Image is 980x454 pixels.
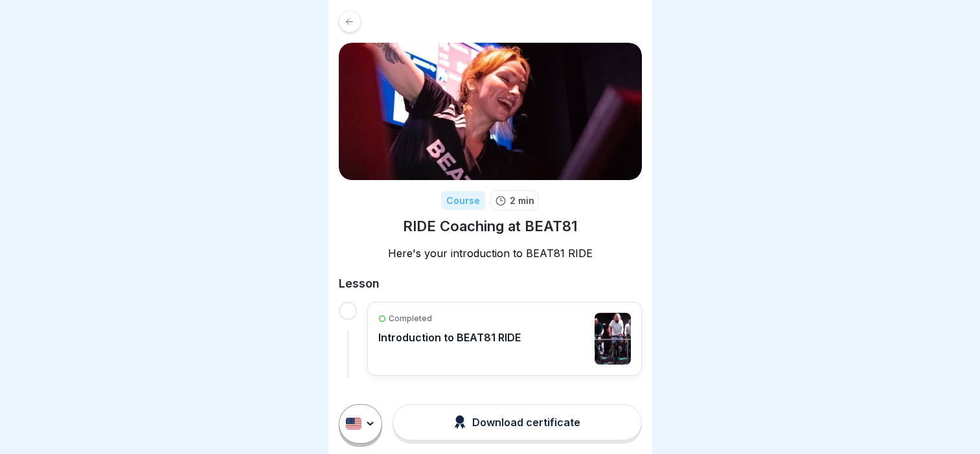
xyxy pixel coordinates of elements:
img: q88dyahn24cs2rz0mlu04dnd.png [339,43,642,180]
a: CompletedIntroduction to BEAT81 RIDE [378,313,631,365]
p: 2 min [510,194,534,207]
div: Course [441,191,485,210]
img: cljrv6s4k05iveu01zyqxqujo.jpg [595,313,631,365]
h2: Lesson [339,276,642,291]
div: Download certificate [454,415,580,429]
p: Completed [389,313,432,324]
img: us.svg [346,418,361,430]
h1: RIDE Coaching at BEAT81 [403,217,577,236]
p: Here's your introduction to BEAT81 RIDE [339,246,642,260]
button: Download certificate [393,404,641,440]
p: Introduction to BEAT81 RIDE [378,331,521,344]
